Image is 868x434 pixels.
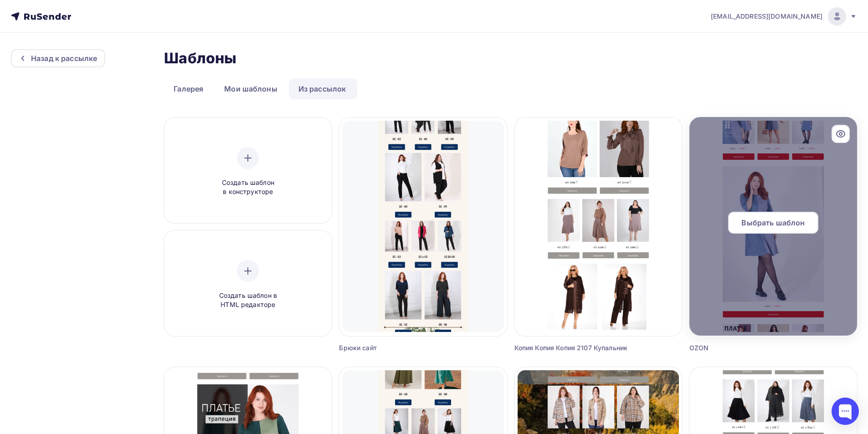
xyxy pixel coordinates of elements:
[164,78,213,99] a: Галерея
[689,343,815,352] div: OZON
[289,78,356,99] a: Из рассылок
[205,178,291,197] span: Создать шаблон в конструкторе
[164,49,236,67] h2: Шаблоны
[215,78,287,99] a: Мои шаблоны
[31,53,97,64] div: Назад к рассылке
[205,291,291,310] span: Создать шаблон в HTML редакторе
[711,7,857,26] a: [EMAIL_ADDRESS][DOMAIN_NAME]
[339,343,465,352] div: Брюки сайт
[741,217,805,228] span: Выбрать шаблон
[514,343,640,352] div: Копия Копия Копия 2107 Купальник
[711,12,822,21] span: [EMAIL_ADDRESS][DOMAIN_NAME]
